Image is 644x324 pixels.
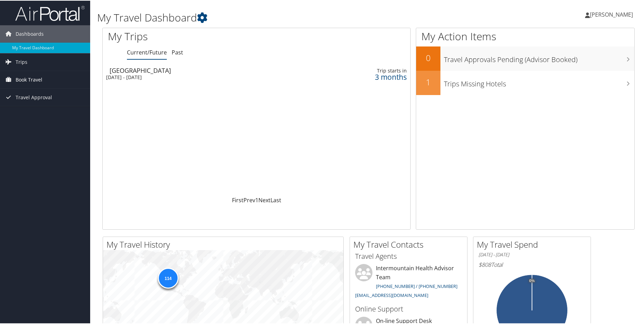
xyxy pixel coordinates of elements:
[590,10,633,18] span: [PERSON_NAME]
[353,238,467,250] h2: My Travel Contacts
[416,76,440,87] h2: 1
[15,5,85,21] img: airportal-logo.png
[355,304,462,313] h3: Online Support
[232,196,243,203] a: First
[479,260,491,268] span: $808
[585,3,640,24] a: [PERSON_NAME]
[106,74,288,80] div: [DATE] - [DATE]
[416,46,634,70] a: 0Travel Approvals Pending (Advisor Booked)
[444,51,634,64] h3: Travel Approvals Pending (Advisor Booked)
[444,75,634,88] h3: Trips Missing Hotels
[416,70,634,94] a: 1Trips Missing Hotels
[97,10,459,24] h1: My Travel Dashboard
[255,196,258,203] a: 1
[416,28,634,43] h1: My Action Items
[479,260,585,268] h6: Total
[16,88,52,105] span: Travel Approval
[172,48,183,56] a: Past
[243,196,255,203] a: Prev
[16,25,44,42] span: Dashboards
[416,51,440,63] h2: 0
[479,251,585,257] h6: [DATE] - [DATE]
[157,267,178,288] div: 114
[352,263,465,300] li: Intermountain Health Advisor Team
[108,28,277,43] h1: My Trips
[110,67,292,73] div: [GEOGRAPHIC_DATA]
[127,48,167,56] a: Current/Future
[16,70,42,88] span: Book Travel
[106,238,343,250] h2: My Travel History
[376,282,457,289] a: [PHONE_NUMBER] / [PHONE_NUMBER]
[355,251,462,261] h3: Travel Agents
[477,238,591,250] h2: My Travel Spend
[271,196,281,203] a: Last
[329,73,407,79] div: 3 months
[258,196,271,203] a: Next
[355,291,428,298] a: [EMAIL_ADDRESS][DOMAIN_NAME]
[329,67,407,73] div: Trip starts in
[529,278,535,282] tspan: 0%
[16,53,27,70] span: Trips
